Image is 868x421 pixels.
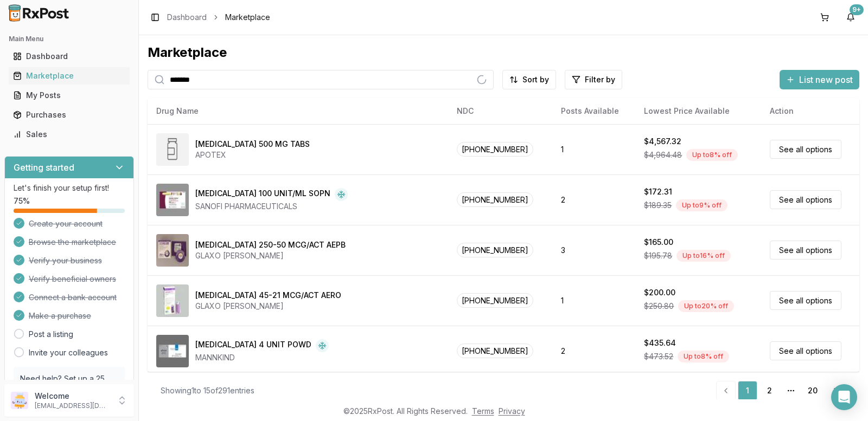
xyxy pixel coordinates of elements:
[9,105,130,125] a: Purchases
[770,291,841,310] a: See all options
[4,4,74,22] img: RxPost Logo
[156,133,189,166] img: Abiraterone Acetate 500 MG TABS
[522,74,549,85] span: Sort by
[195,339,311,352] div: [MEDICAL_DATA] 4 UNIT POWD
[644,136,681,147] div: $4,567.32
[195,301,341,312] div: GLAXO [PERSON_NAME]
[29,218,103,229] span: Create your account
[195,290,341,301] div: [MEDICAL_DATA] 45-21 MCG/ACT AERO
[161,385,254,396] div: Showing 1 to 15 of 291 entries
[156,335,189,367] img: Afrezza 4 UNIT POWD
[195,188,330,201] div: [MEDICAL_DATA] 100 UNIT/ML SOPN
[644,237,673,248] div: $165.00
[678,351,729,362] div: Up to 8 % off
[4,48,134,65] button: Dashboard
[472,406,494,416] a: Terms
[9,47,130,66] a: Dashboard
[4,126,134,143] button: Sales
[803,381,822,400] a: 20
[644,301,674,312] span: $250.80
[457,293,533,308] span: [PHONE_NUMBER]
[13,90,125,101] div: My Posts
[14,196,30,206] span: 75 %
[738,381,757,400] a: 1
[13,70,125,81] div: Marketplace
[686,149,738,161] div: Up to 8 % off
[644,150,682,160] span: $4,964.48
[35,391,110,401] p: Welcome
[850,4,864,15] div: 9+
[552,98,636,124] th: Posts Available
[29,292,117,303] span: Connect a bank account
[644,200,672,211] span: $189.35
[457,344,533,358] span: [PHONE_NUMBER]
[9,66,130,86] a: Marketplace
[770,190,841,209] a: See all options
[499,406,525,416] a: Privacy
[9,35,130,43] h2: Main Menu
[552,326,636,376] td: 2
[13,129,125,140] div: Sales
[11,392,28,409] img: User avatar
[29,274,116,284] span: Verify beneficial owners
[195,201,348,212] div: SANOFI PHARMACEUTICALS
[644,287,675,298] div: $200.00
[457,192,533,207] span: [PHONE_NUMBER]
[167,12,270,23] nav: breadcrumb
[29,255,102,266] span: Verify your business
[457,142,533,157] span: [PHONE_NUMBER]
[29,237,116,248] span: Browse the marketplace
[14,161,74,174] h3: Getting started
[770,140,841,159] a: See all options
[780,70,859,89] button: List new post
[761,98,859,124] th: Action
[585,74,615,85] span: Filter by
[195,250,346,261] div: GLAXO [PERSON_NAME]
[552,275,636,326] td: 1
[14,183,125,193] p: Let's finish your setup first!
[678,300,734,312] div: Up to 20 % off
[9,125,130,144] a: Sales
[4,67,134,85] button: Marketplace
[759,381,779,400] a: 2
[842,9,859,26] button: 9+
[644,186,672,197] div: $172.31
[156,284,189,317] img: Advair HFA 45-21 MCG/ACT AERO
[770,241,841,260] a: See all options
[644,338,676,348] div: $435.64
[831,384,857,410] div: Open Intercom Messenger
[148,98,448,124] th: Drug Name
[565,70,622,89] button: Filter by
[502,70,556,89] button: Sort by
[770,341,841,360] a: See all options
[195,352,329,363] div: MANNKIND
[4,106,134,124] button: Purchases
[552,174,636,225] td: 2
[457,243,533,257] span: [PHONE_NUMBER]
[644,351,673,362] span: $473.52
[716,381,846,400] nav: pagination
[20,373,118,406] p: Need help? Set up a 25 minute call with our team to set up.
[156,184,189,216] img: Admelog SoloStar 100 UNIT/ML SOPN
[29,310,91,321] span: Make a purchase
[167,12,207,23] a: Dashboard
[225,12,270,23] span: Marketplace
[780,75,859,86] a: List new post
[29,329,73,340] a: Post a listing
[799,73,853,86] span: List new post
[676,250,731,262] div: Up to 16 % off
[644,250,672,261] span: $195.78
[156,234,189,267] img: Advair Diskus 250-50 MCG/ACT AEPB
[676,199,727,211] div: Up to 9 % off
[29,347,108,358] a: Invite your colleagues
[195,239,346,250] div: [MEDICAL_DATA] 250-50 MCG/ACT AEPB
[35,401,110,410] p: [EMAIL_ADDRESS][DOMAIN_NAME]
[13,109,125,120] div: Purchases
[13,51,125,62] div: Dashboard
[9,86,130,105] a: My Posts
[552,225,636,275] td: 3
[195,150,310,160] div: APOTEX
[4,87,134,104] button: My Posts
[825,381,846,400] a: Go to next page
[148,44,859,61] div: Marketplace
